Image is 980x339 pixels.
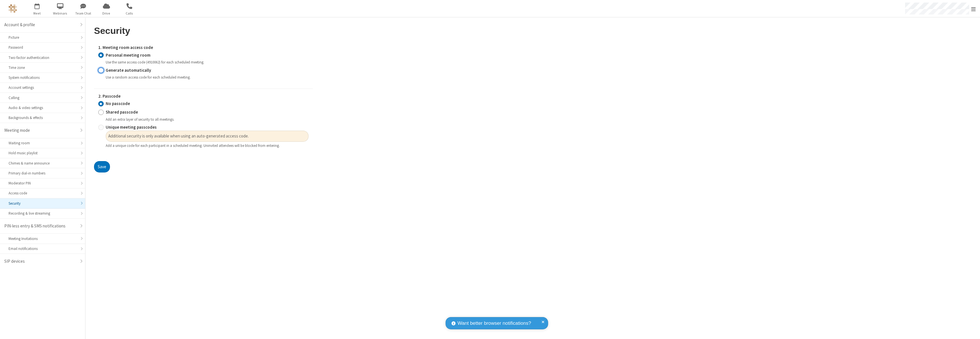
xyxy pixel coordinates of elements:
div: Use the same access code (4910062) for each scheduled meeting. [106,59,309,65]
label: 2. Passcode [98,93,309,100]
div: Primary dial-in numbers [9,170,77,176]
div: Recording & live streaming [9,211,77,216]
span: Want better browser notifications? [458,320,531,327]
strong: No passcode [106,101,130,106]
span: Calls [119,11,140,16]
div: Account & profile [4,22,77,28]
div: Use a random access code for each scheduled meeting. [106,75,309,80]
div: Chimes & name announce [9,161,77,166]
strong: Shared passcode [106,109,138,115]
div: Moderator PIN [9,180,77,186]
span: Drive [96,11,117,16]
div: Hold music playlist [9,150,77,156]
div: Calling [9,95,77,100]
div: Two-factor authentication [9,55,77,60]
iframe: Chat [966,324,976,335]
div: Picture [9,35,77,40]
div: Meeting mode [4,127,77,134]
span: Additional security is only available when using an auto-generated access code. [108,133,306,139]
div: Password [9,45,77,50]
span: Meet [26,11,48,16]
strong: Personal meeting room [106,52,150,58]
div: Waiting room [9,140,77,146]
label: 1. Meeting room access code [98,44,309,51]
div: PIN-less entry & SMS notifications [4,223,77,229]
h2: Security [94,26,313,36]
div: Security [9,201,77,206]
div: Time zone [9,65,77,70]
strong: Unique meeting passcodes [106,124,157,130]
div: Account settings [9,85,77,90]
div: Access code [9,190,77,196]
button: Save [94,161,110,172]
div: Email notifications [9,246,77,251]
div: Backgrounds & effects [9,115,77,120]
div: System notifications [9,75,77,80]
div: SIP devices [4,258,77,265]
div: Add a unique code for each participant in a scheduled meeting. Uninvited attendees will be blocke... [106,143,309,148]
span: Team Chat [73,11,94,16]
img: QA Selenium DO NOT DELETE OR CHANGE [9,4,17,13]
div: Meeting Invitations [9,236,77,241]
strong: Generate automatically [106,67,151,73]
div: Add an extra layer of security to all meetings. [106,117,309,122]
span: Webinars [50,11,71,16]
div: Audio & video settings [9,105,77,110]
